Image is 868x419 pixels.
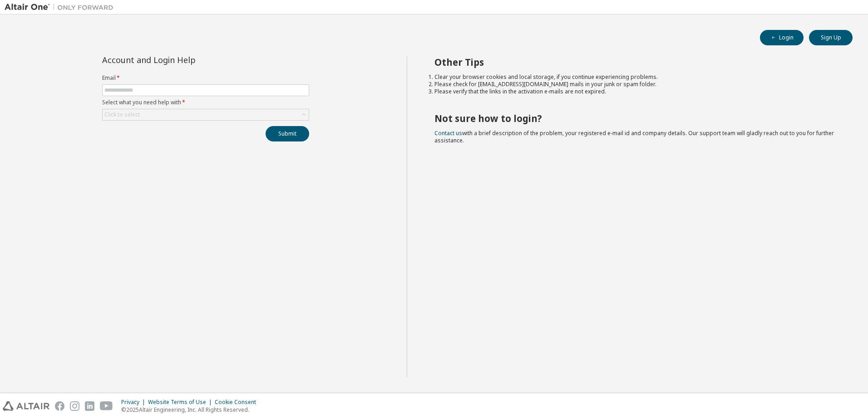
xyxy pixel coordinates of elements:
h2: Other Tips [434,56,837,68]
img: altair_logo.svg [3,401,49,411]
li: Clear your browser cookies and local storage, if you continue experiencing problems. [434,73,837,81]
img: Altair One [5,3,118,12]
label: Email [102,74,309,82]
button: Login [760,30,804,45]
img: linkedin.svg [85,401,94,411]
div: Cookie Consent [215,399,261,406]
button: Sign Up [809,30,853,45]
div: Click to select [103,109,309,120]
div: Privacy [121,399,148,406]
img: facebook.svg [55,401,64,411]
img: instagram.svg [70,401,79,411]
div: Website Terms of Use [148,399,215,406]
img: youtube.svg [100,401,113,411]
h2: Not sure how to login? [434,112,837,124]
li: Please check for [EMAIL_ADDRESS][DOMAIN_NAME] mails in your junk or spam folder. [434,81,837,88]
p: © 2025 Altair Engineering, Inc. All Rights Reserved. [121,406,261,414]
a: Contact us [434,129,462,137]
div: Account and Login Help [102,56,268,63]
div: Click to select [104,111,140,118]
button: Submit [266,126,309,141]
li: Please verify that the links in the activation e-mails are not expired. [434,88,837,95]
label: Select what you need help with [102,99,309,106]
span: with a brief description of the problem, your registered e-mail id and company details. Our suppo... [434,129,834,144]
